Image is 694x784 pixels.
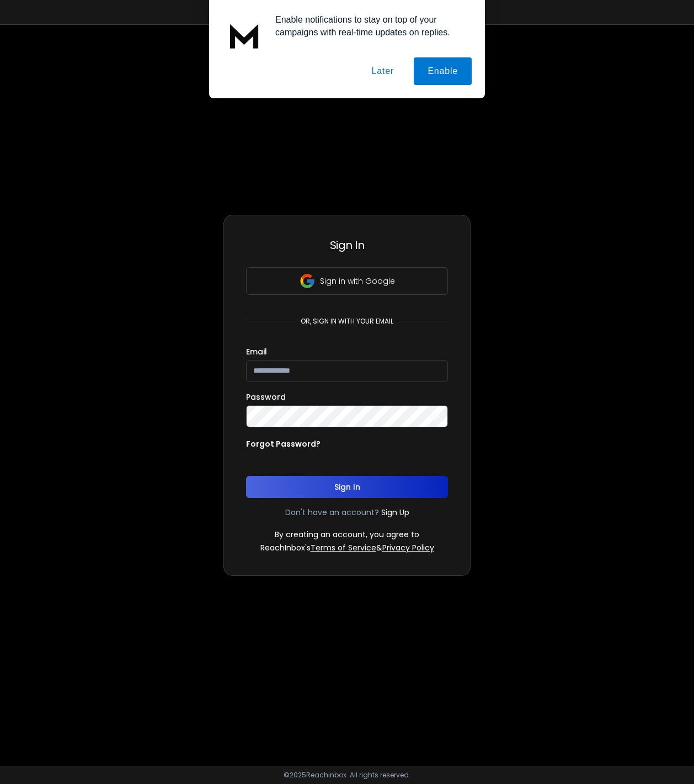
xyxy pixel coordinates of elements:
h3: Sign In [246,237,448,253]
p: Forgot Password? [246,438,321,449]
p: © 2025 Reachinbox. All rights reserved. [284,771,410,780]
p: Sign in with Google [320,276,395,287]
button: Sign In [246,476,448,498]
img: notification icon [222,13,266,57]
label: Email [246,348,267,356]
button: Enable [414,57,472,85]
p: By creating an account, you agree to [275,529,419,540]
a: Privacy Policy [382,542,434,553]
button: Later [357,57,407,85]
a: Sign Up [381,507,409,518]
button: Sign in with Google [246,267,448,295]
div: Enable notifications to stay on top of your campaigns with real-time updates on replies. [266,13,472,39]
p: or, sign in with your email [296,317,398,326]
label: Password [246,393,286,401]
p: Don't have an account? [285,507,379,518]
p: ReachInbox's & [260,542,434,553]
a: Terms of Service [311,542,376,553]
